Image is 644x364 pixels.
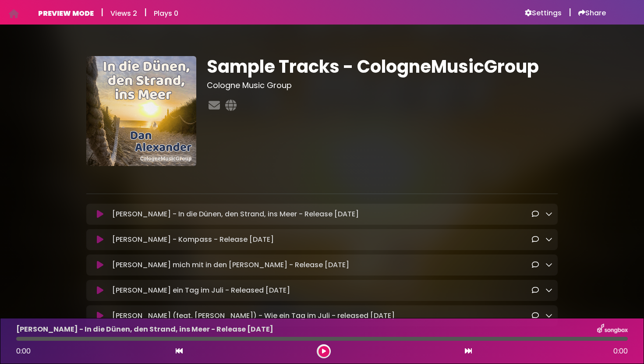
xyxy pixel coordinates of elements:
[86,56,196,166] img: bgj7mgdFQGSuPvDuPcUW
[38,9,94,18] h6: PREVIEW MODE
[207,56,558,77] h1: Sample Tracks - CologneMusicGroup
[112,260,349,270] p: [PERSON_NAME] mich mit in den [PERSON_NAME] - Release [DATE]
[597,324,628,335] img: songbox-logo-white.png
[101,7,103,18] h5: |
[569,7,571,18] h5: |
[112,234,274,245] p: [PERSON_NAME] - Kompass - Release [DATE]
[16,346,31,356] span: 0:00
[16,324,273,335] p: [PERSON_NAME] - In die Dünen, den Strand, ins Meer - Release [DATE]
[144,7,147,18] h5: |
[112,311,395,321] p: [PERSON_NAME] (feat. [PERSON_NAME]) - Wie ein Tag im Juli - released [DATE]
[207,81,558,90] h3: Cologne Music Group
[112,209,359,219] p: [PERSON_NAME] - In die Dünen, den Strand, ins Meer - Release [DATE]
[578,9,606,18] a: Share
[110,9,137,18] h6: Views 2
[525,9,562,18] a: Settings
[613,346,628,357] span: 0:00
[112,285,290,296] p: [PERSON_NAME] ein Tag im Juli - Released [DATE]
[154,9,178,18] h6: Plays 0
